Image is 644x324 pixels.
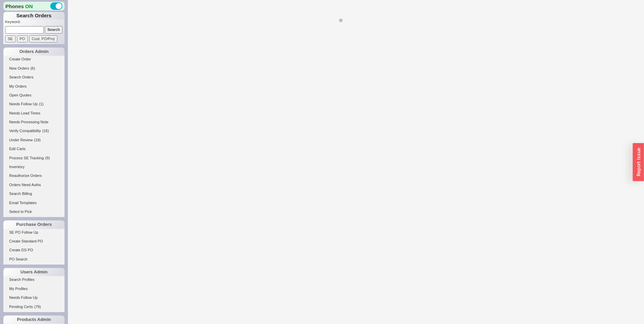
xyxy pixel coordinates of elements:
[3,276,65,283] a: Search Profiles
[3,92,65,99] a: Open Quotes
[3,65,65,72] a: New Orders(6)
[9,129,41,133] span: Verify Compatibility
[3,145,65,152] a: Edit Carts
[3,172,65,179] a: Reauthorize Orders
[3,285,65,292] a: My Profiles
[3,238,65,245] a: Create Standard PO
[3,48,65,56] div: Orders Admin
[3,56,65,63] a: Create Order
[3,190,65,197] a: Search Billing
[3,268,65,276] div: Users Admin
[5,19,65,26] p: Keyword:
[3,229,65,236] a: SE PO Follow Up
[3,12,65,19] h1: Search Orders
[9,138,33,142] span: Under Review
[42,129,49,133] span: ( 16 )
[3,137,65,144] a: Under Review(18)
[3,220,65,229] div: Purchase Orders
[3,2,65,11] div: Phones
[5,35,16,42] input: SE
[45,26,63,33] input: Search
[3,181,65,188] a: Orders Need Auths
[45,156,50,160] span: ( 9 )
[34,305,41,309] span: ( 79 )
[3,247,65,254] a: Create DS PO
[3,199,65,206] a: Email Templates
[31,66,35,70] span: ( 6 )
[3,101,65,108] a: Needs Follow Up(1)
[17,35,28,42] input: PO
[39,102,43,106] span: ( 1 )
[9,120,49,124] span: Needs Processing Note
[9,66,29,70] span: New Orders
[29,35,57,42] input: Cust. PO/Proj
[3,208,65,215] a: Select to Pick
[3,316,65,324] div: Products Admin
[3,119,65,126] a: Needs Processing Note
[3,110,65,117] a: Needs Lead Times
[9,102,38,106] span: Needs Follow Up
[34,138,41,142] span: ( 18 )
[3,127,65,134] a: Verify Compatibility(16)
[9,295,38,300] span: Needs Follow Up
[3,74,65,81] a: Search Orders
[9,305,33,309] span: Pending Certs
[3,163,65,170] a: Inventory
[3,83,65,90] a: My Orders
[9,156,44,160] span: Process SE Tracking
[3,294,65,301] a: Needs Follow Up
[3,256,65,263] a: PO Search
[3,303,65,310] a: Pending Certs(79)
[25,3,33,10] span: ON
[3,155,65,162] a: Process SE Tracking(9)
